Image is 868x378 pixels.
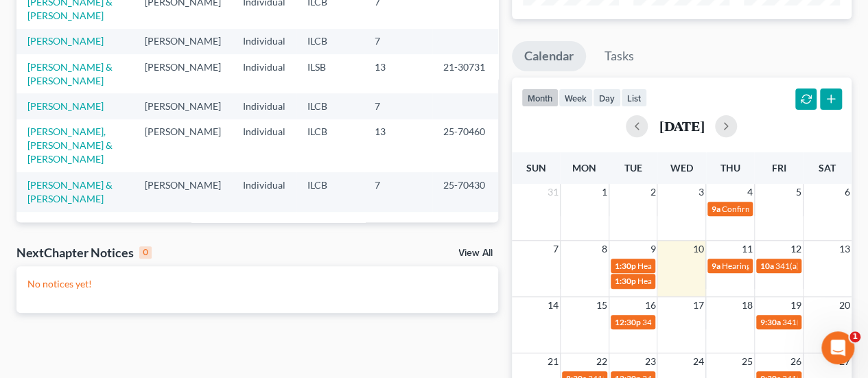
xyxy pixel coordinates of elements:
[712,261,720,271] span: 9a
[760,261,774,271] span: 10a
[232,119,296,172] td: Individual
[27,35,104,47] a: [PERSON_NAME]
[692,241,705,257] span: 10
[648,184,657,200] span: 2
[595,297,609,314] span: 15
[642,317,775,327] span: 341(a) meeting for [PERSON_NAME]
[296,54,364,93] td: ILSB
[615,261,636,271] span: 1:30p
[296,172,364,211] td: ILCB
[432,172,498,211] td: 25-70430
[637,261,744,271] span: Hearing for [PERSON_NAME]
[296,119,364,172] td: ILCB
[789,297,803,314] span: 19
[771,162,786,174] span: Fri
[134,54,232,93] td: [PERSON_NAME]
[232,172,296,211] td: Individual
[740,241,754,257] span: 11
[648,241,657,257] span: 9
[572,162,596,174] span: Mon
[559,88,593,107] button: week
[821,331,854,364] iframe: Intercom live chat
[692,353,705,370] span: 24
[432,54,498,93] td: 21-30731
[795,184,803,200] span: 5
[364,93,432,119] td: 7
[621,88,647,107] button: list
[546,297,560,314] span: 14
[600,241,609,257] span: 8
[615,317,641,327] span: 12:30p
[139,246,152,259] div: 0
[27,61,113,86] a: [PERSON_NAME] & [PERSON_NAME]
[27,126,113,165] a: [PERSON_NAME], [PERSON_NAME] & [PERSON_NAME]
[232,93,296,119] td: Individual
[16,244,152,261] div: NextChapter Notices
[670,162,693,174] span: Wed
[740,297,754,314] span: 18
[592,41,646,71] a: Tasks
[364,119,432,172] td: 13
[364,29,432,54] td: 7
[637,276,744,286] span: Hearing for [PERSON_NAME]
[526,162,546,174] span: Sun
[27,179,113,204] a: [PERSON_NAME] & [PERSON_NAME]
[364,172,432,211] td: 7
[819,162,836,174] span: Sat
[720,162,740,174] span: Thu
[546,353,560,370] span: 21
[746,184,754,200] span: 4
[432,119,498,172] td: 25-70460
[595,353,609,370] span: 22
[27,277,487,291] p: No notices yet!
[593,88,621,107] button: day
[552,241,560,257] span: 7
[600,184,609,200] span: 1
[296,29,364,54] td: ILCB
[458,248,493,258] a: View All
[27,100,104,112] a: [PERSON_NAME]
[296,93,364,119] td: ILCB
[134,119,232,172] td: [PERSON_NAME]
[615,276,636,286] span: 1:30p
[843,184,852,200] span: 6
[697,184,705,200] span: 3
[712,204,720,214] span: 9a
[849,331,860,342] span: 1
[789,353,803,370] span: 26
[364,54,432,93] td: 13
[134,93,232,119] td: [PERSON_NAME]
[740,353,754,370] span: 25
[134,29,232,54] td: [PERSON_NAME]
[789,241,803,257] span: 12
[722,261,829,271] span: Hearing for [PERSON_NAME]
[659,119,704,133] h2: [DATE]
[838,241,852,257] span: 13
[643,353,657,370] span: 23
[838,297,852,314] span: 20
[521,88,559,107] button: month
[643,297,657,314] span: 16
[546,184,560,200] span: 31
[232,54,296,93] td: Individual
[232,29,296,54] td: Individual
[624,162,642,174] span: Tue
[692,297,705,314] span: 17
[760,317,781,327] span: 9:30a
[134,172,232,211] td: [PERSON_NAME]
[512,41,586,71] a: Calendar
